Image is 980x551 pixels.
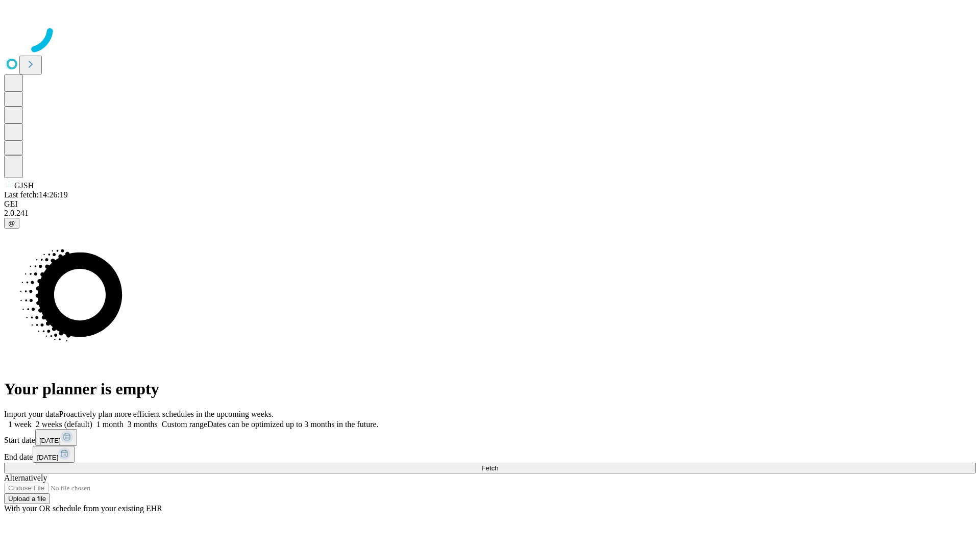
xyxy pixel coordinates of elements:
[4,190,68,199] span: Last fetch: 14:26:19
[162,420,207,429] span: Custom range
[39,437,61,444] span: [DATE]
[14,181,34,190] span: GJSH
[4,473,47,482] span: Alternatively
[481,464,498,472] span: Fetch
[4,463,976,473] button: Fetch
[4,504,162,513] span: With your OR schedule from your existing EHR
[4,446,976,463] div: End date
[4,410,59,418] span: Import your data
[8,420,32,429] span: 1 week
[128,420,158,429] span: 3 months
[37,454,58,461] span: [DATE]
[4,199,976,209] div: GEI
[4,429,976,446] div: Start date
[8,219,15,227] span: @
[35,429,77,446] button: [DATE]
[4,493,50,504] button: Upload a file
[33,446,75,463] button: [DATE]
[207,420,378,429] span: Dates can be optimized up to 3 months in the future.
[96,420,124,429] span: 1 month
[59,410,274,418] span: Proactively plan more efficient schedules in the upcoming weeks.
[4,380,976,398] h1: Your planner is empty
[4,218,19,229] button: @
[4,209,976,218] div: 2.0.241
[36,420,92,429] span: 2 weeks (default)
